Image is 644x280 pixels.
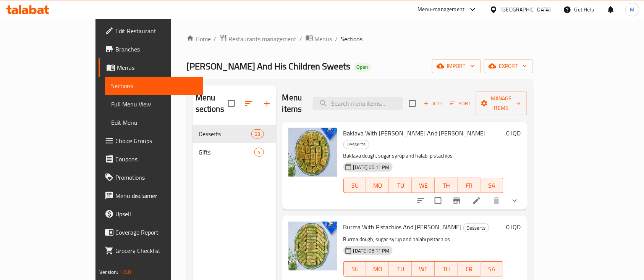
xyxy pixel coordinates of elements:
span: Branches [115,45,197,54]
button: import [432,59,481,73]
li: / [335,34,338,43]
a: Upsell [99,205,203,223]
h2: Menu sections [196,92,228,115]
a: Promotions [99,168,203,187]
button: export [484,59,533,73]
a: Full Menu View [105,95,203,113]
span: M [630,5,635,14]
div: Desserts [463,223,489,232]
h6: 0 IQD [506,128,521,138]
p: Baklava dough, sugar syrup and halabi pistachios [343,151,503,161]
button: SU [343,178,367,193]
p: Burma dough, sugar syrup and halabi pistachios [343,235,503,244]
a: Edit Menu [105,113,203,132]
span: WE [415,264,432,275]
input: search [313,97,403,110]
span: Full Menu View [111,100,197,109]
button: Add [421,98,445,109]
span: Restaurants management [229,34,297,43]
li: / [214,34,217,43]
span: import [438,61,475,71]
button: sort-choices [412,191,430,210]
span: Coupons [115,154,197,164]
button: Sort [448,98,473,109]
div: Open [354,63,371,72]
span: Version: [99,267,118,277]
span: Select section [405,95,421,111]
a: Coupons [99,150,203,168]
span: Open [354,64,371,70]
span: 23 [252,130,263,138]
span: Add item [421,98,445,109]
span: Manage items [482,94,521,113]
button: FR [458,261,481,277]
a: Sections [105,77,203,95]
span: Sections [111,81,197,90]
h2: Menu items [282,92,304,115]
span: [DATE] 05:11 PM [350,164,393,171]
span: Gifts [199,148,254,157]
span: Burma With Pistachios And [PERSON_NAME] [343,221,462,233]
span: TU [392,180,409,191]
div: Gifts4 [193,143,276,161]
a: Branches [99,40,203,58]
button: Manage items [476,92,527,115]
button: MO [366,261,389,277]
a: Menus [99,58,203,77]
span: Edit Menu [111,118,197,127]
button: FR [458,178,481,193]
span: WE [415,180,432,191]
div: Desserts23 [193,125,276,143]
span: Add [422,99,443,108]
button: WE [412,178,435,193]
span: Select to update [430,193,446,209]
div: Menu-management [418,5,465,14]
span: TH [438,264,455,275]
nav: breadcrumb [186,34,533,44]
span: Menus [315,34,332,43]
span: export [490,61,527,71]
button: Add section [258,94,276,113]
span: FR [461,180,477,191]
svg: Show Choices [510,196,519,205]
a: Restaurants management [220,34,297,44]
span: MO [369,180,386,191]
a: Menu disclaimer [99,187,203,205]
span: Promotions [115,173,197,182]
a: Choice Groups [99,132,203,150]
span: Menus [117,63,197,72]
button: SU [343,261,367,277]
button: TU [389,261,412,277]
img: Baklava With Halabi Pistachio And Baladi Ghee [288,128,337,177]
span: TU [392,264,409,275]
span: Desserts [199,129,252,138]
button: SA [481,178,503,193]
span: Edit Restaurant [115,26,197,35]
a: Menus [306,34,332,44]
span: Baklava With [PERSON_NAME] And [PERSON_NAME] [343,127,486,139]
button: MO [366,178,389,193]
li: / [300,34,303,43]
span: 4 [255,149,264,156]
span: SA [484,180,500,191]
span: TH [438,180,455,191]
span: Desserts [464,224,489,232]
a: Grocery Checklist [99,241,203,260]
div: [GEOGRAPHIC_DATA] [501,5,551,14]
span: SU [347,180,364,191]
span: Sections [341,34,363,43]
span: Upsell [115,209,197,219]
span: Menu disclaimer [115,191,197,200]
button: Branch-specific-item [448,191,466,210]
a: Coverage Report [99,223,203,241]
button: TH [435,261,458,277]
button: WE [412,261,435,277]
div: items [251,129,264,138]
span: Select all sections [223,95,239,111]
span: Coverage Report [115,228,197,237]
img: Burma With Pistachios And Baladi Ghee [288,222,337,270]
span: MO [369,264,386,275]
button: SA [481,261,503,277]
